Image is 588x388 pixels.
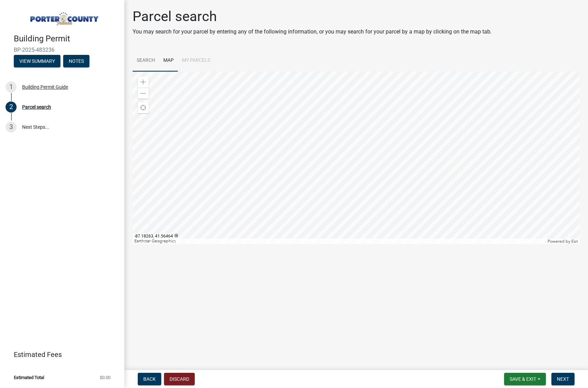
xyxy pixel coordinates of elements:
div: Earthstar Geographics [133,239,546,244]
div: Zoom in [138,77,149,88]
span: Back [143,376,156,382]
h1: Parcel search [133,8,492,25]
button: View Summary [14,55,60,67]
wm-modal-confirm: Notes [63,59,89,64]
span: Save & Exit [510,376,536,382]
span: Estimated Total [14,375,44,380]
div: 3 [6,122,17,133]
div: Find my location [138,102,149,113]
p: You may search for your parcel by entering any of the following information, or you may search fo... [133,28,492,36]
div: Building Permit Guide [22,85,68,89]
h4: Building Permit [14,34,119,44]
span: BP-2025-483236 [14,47,110,53]
button: Save & Exit [504,373,546,385]
button: Notes [63,55,89,67]
div: Zoom out [138,88,149,99]
button: Discard [164,373,195,385]
span: $0.00 [100,375,110,380]
button: Next [551,373,575,385]
wm-modal-confirm: Summary [14,59,60,64]
div: Powered by [546,239,580,244]
img: Porter County, Indiana [14,7,113,27]
div: Parcel search [22,105,51,109]
div: 1 [6,81,17,93]
button: Back [138,373,161,385]
a: Esri [571,239,578,244]
a: Estimated Fees [6,348,113,361]
div: 2 [6,101,17,113]
a: Search [133,50,159,72]
a: Map [159,50,178,72]
span: Next [557,376,569,382]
